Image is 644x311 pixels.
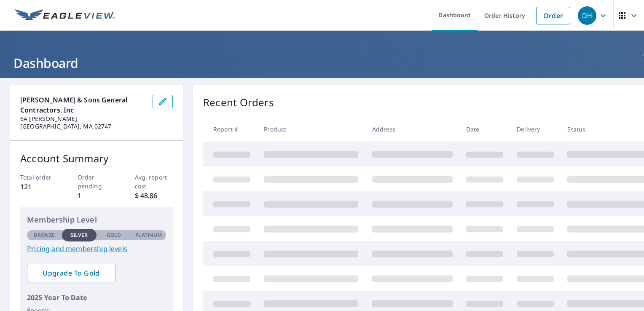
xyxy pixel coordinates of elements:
[20,182,59,192] p: 121
[78,173,116,190] p: Order pending
[27,214,166,225] p: Membership Level
[27,264,115,282] a: Upgrade To Gold
[15,9,115,22] img: EV Logo
[78,190,116,201] p: 1
[20,95,146,115] p: [PERSON_NAME] & Sons General Contractors, Inc
[20,151,173,166] p: Account Summary
[70,231,88,239] p: Silver
[578,6,596,25] div: DH
[34,231,55,239] p: Bronze
[20,173,59,182] p: Total order
[135,190,173,201] p: $ 48.86
[203,95,274,110] p: Recent Orders
[257,117,365,142] th: Product
[135,231,162,239] p: Platinum
[27,292,166,303] p: 2025 Year To Date
[135,173,173,190] p: Avg. report cost
[536,7,570,24] a: Order
[107,231,121,239] p: Gold
[10,54,634,72] h1: Dashboard
[34,268,109,278] span: Upgrade To Gold
[27,244,166,254] a: Pricing and membership levels
[459,117,510,142] th: Date
[20,123,146,130] p: [GEOGRAPHIC_DATA], MA 02747
[510,117,561,142] th: Delivery
[203,117,257,142] th: Report #
[365,117,459,142] th: Address
[20,115,146,123] p: 6A [PERSON_NAME]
